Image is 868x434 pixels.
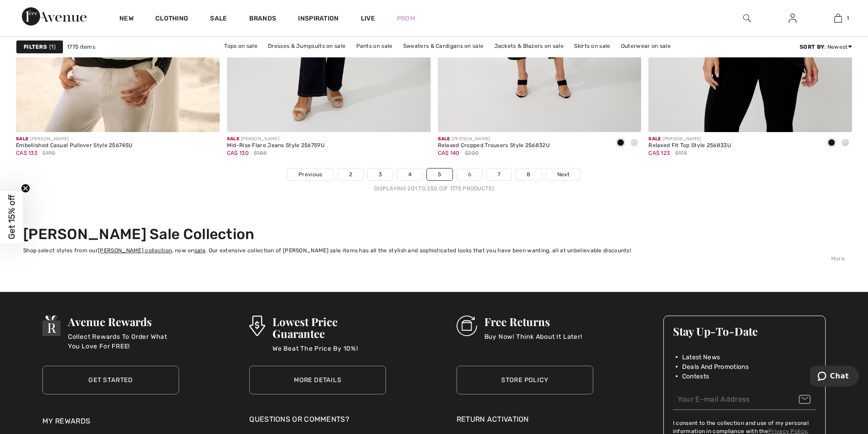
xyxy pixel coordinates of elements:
[546,168,580,180] a: Next
[438,136,450,142] span: Sale
[847,14,849,22] span: 1
[648,136,731,143] div: [PERSON_NAME]
[23,246,845,255] div: Shop select styles from our , now on . Our extensive collection of [PERSON_NAME] sale items has a...
[457,366,593,394] a: Store Policy
[399,40,488,52] a: Sweaters & Cardigans on sale
[682,362,749,372] span: Deals And Promotions
[838,136,852,151] div: Off White
[484,316,582,327] h3: Free Returns
[68,332,179,350] p: Collect Rewards To Order What You Love For FREE!
[288,168,333,180] a: Previous
[361,14,375,23] a: Live
[42,417,90,425] a: My Rewards
[22,7,87,26] img: 1ère Avenue
[227,143,324,149] div: Mid-Rise Flare Jeans Style 256759U
[16,136,132,143] div: [PERSON_NAME]
[220,40,262,52] a: Tops on sale
[800,44,824,50] strong: Sort By
[397,14,415,23] a: Prom
[338,168,363,180] a: 2
[789,13,796,24] img: My Info
[42,149,55,157] span: $190
[465,149,479,157] span: $200
[272,344,386,362] p: We Beat The Price By 10%!
[427,168,452,180] a: 5
[6,195,17,240] span: Get 15% off
[673,389,816,410] input: Your E-mail Address
[298,170,322,179] span: Previous
[227,136,324,143] div: [PERSON_NAME]
[743,13,751,24] img: search the website
[16,143,132,149] div: Embellished Casual Pullover Style 256745U
[487,168,511,180] a: 7
[23,225,845,243] h2: [PERSON_NAME] Sale Collection
[21,184,30,193] button: Close teaser
[438,136,550,143] div: [PERSON_NAME]
[24,43,47,51] strong: Filters
[16,168,852,193] nav: Page navigation
[648,136,661,142] span: Sale
[627,136,641,151] div: Off White
[682,372,709,381] span: Contests
[49,43,56,51] span: 1
[195,247,205,254] a: sale
[438,150,460,156] span: CA$ 140
[16,136,28,142] span: Sale
[119,15,134,24] a: New
[298,15,339,24] span: Inspiration
[781,13,804,24] a: Sign In
[254,149,267,157] span: $185
[570,40,615,52] a: Skirts on sale
[616,40,675,52] a: Outerwear on sale
[368,168,393,180] a: 3
[397,168,422,180] a: 4
[648,150,670,156] span: CA$ 123
[484,332,582,350] p: Buy Now! Think About It Later!
[249,366,386,394] a: More Details
[810,366,859,388] iframe: Opens a widget where you can chat to one of our agents
[648,143,731,149] div: Relaxed Fit Top Style 256833U
[23,255,845,263] div: More
[42,366,179,394] a: Get Started
[516,168,541,180] a: 8
[457,316,477,336] img: Free Returns
[263,40,350,52] a: Dresses & Jumpsuits on sale
[16,184,852,193] div: Displaying 201 to 250 (of 1775 products)
[249,15,277,24] a: Brands
[352,40,397,52] a: Pants on sale
[457,414,593,425] a: Return Activation
[98,247,172,254] a: [PERSON_NAME] collection
[457,168,482,180] a: 6
[249,316,265,336] img: Lowest Price Guarantee
[673,325,816,337] h3: Stay Up-To-Date
[825,136,838,151] div: Black
[800,43,852,51] div: : Newest
[438,143,550,149] div: Relaxed Cropped Trousers Style 256832U
[67,43,95,51] span: 1775 items
[614,136,627,151] div: Black
[227,150,249,156] span: CA$ 130
[490,40,569,52] a: Jackets & Blazers on sale
[16,150,37,156] span: CA$ 133
[210,15,227,24] a: Sale
[42,316,61,336] img: Avenue Rewards
[155,15,188,24] a: Clothing
[557,170,570,179] span: Next
[249,414,386,429] div: Questions or Comments?
[816,13,860,24] a: 1
[227,136,239,142] span: Sale
[675,149,687,157] span: $175
[68,316,179,327] h3: Avenue Rewards
[272,316,386,339] h3: Lowest Price Guarantee
[682,352,720,362] span: Latest News
[834,13,842,24] img: My Bag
